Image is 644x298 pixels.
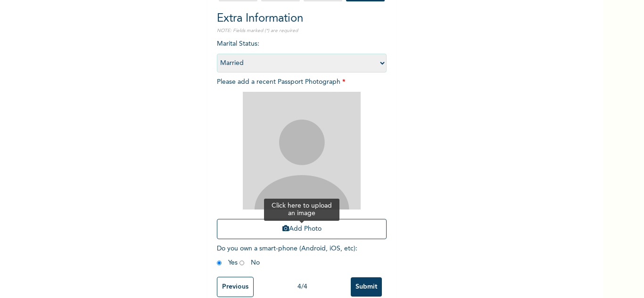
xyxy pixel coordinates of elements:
[217,277,254,297] input: Previous
[217,10,387,27] h2: Extra Information
[254,282,351,292] div: 4 / 4
[217,245,357,266] span: Do you own a smart-phone (Android, iOS, etc) : Yes No
[243,92,361,209] img: Crop
[217,79,387,244] span: Please add a recent Passport Photograph
[217,40,387,66] span: Marital Status :
[351,277,382,297] input: Submit
[217,27,387,34] p: NOTE: Fields marked (*) are required
[217,219,387,239] button: Add Photo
